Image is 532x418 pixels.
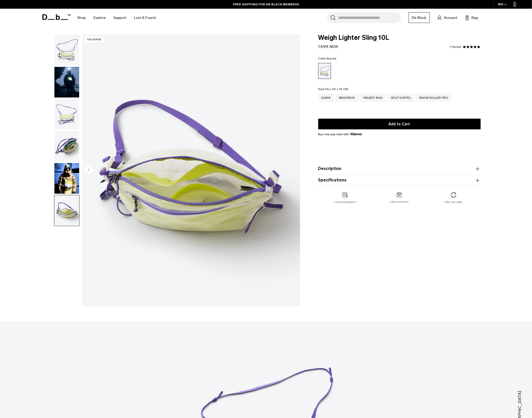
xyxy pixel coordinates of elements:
[54,131,79,162] img: Weigh_Lighter_Sling_10L_3.png
[444,201,463,204] p: Free returns
[450,46,462,48] a: 1 reviews
[82,34,300,306] img: Weigh_Lighter_Sling_10L_4.png
[318,132,362,137] span: Buy now pay later with
[409,12,430,23] a: Db Black
[336,94,358,102] a: Backpack
[318,88,348,91] legend: Size:
[318,166,481,172] button: Description
[94,9,106,27] a: Explore
[85,166,92,175] button: Previous slide
[327,57,337,60] span: Aurora
[444,15,457,20] span: Account
[82,34,300,306] li: 6 / 6
[387,94,414,102] a: Split Duffel
[318,177,481,183] button: Specifications
[54,67,79,98] button: Weigh_Lighter_Sling_10L_Lifestyle.png
[318,119,481,129] button: Add to Cart
[134,9,156,27] a: Lost & Found
[54,163,79,194] button: Weigh Lighter Sling 10L Aurora
[360,94,386,102] a: Helmet Bag
[318,57,337,60] legend: Color:
[233,2,299,7] a: FREE SHIPPING FOR DB BLACK MEMBERS
[54,195,79,226] img: Weigh_Lighter_Sling_10L_4.png
[438,15,457,21] a: Account
[325,87,348,91] span: 34 x 20 x 15 CM
[54,131,79,162] button: Weigh_Lighter_Sling_10L_3.png
[416,94,452,102] a: Snow Roller Pro
[334,201,356,204] p: 2 year warranty
[465,15,478,21] button: Bag
[318,44,338,49] span: 1.699 NOK
[54,195,79,226] button: Weigh_Lighter_Sling_10L_4.png
[318,34,481,41] span: Weigh Lighter Sling 10L
[54,35,79,65] img: Weigh_Lighter_Sling_10L_1.png
[114,9,127,27] a: Support
[351,133,362,135] img: {"height" => 20, "alt" => "Klarna"}
[74,9,160,27] nav: Main Navigation
[54,67,79,97] img: Weigh_Lighter_Sling_10L_Lifestyle.png
[472,15,478,20] span: Bag
[85,37,104,42] p: 138 grams
[390,200,409,204] p: Free shipping
[54,99,79,130] img: Weigh_Lighter_Sling_10L_2.png
[54,163,79,194] img: Weigh Lighter Sling 10L Aurora
[318,94,334,102] a: Sling
[54,99,79,130] button: Weigh_Lighter_Sling_10L_2.png
[77,9,86,27] a: Shop
[54,34,79,66] button: Weigh_Lighter_Sling_10L_1.png
[318,63,331,79] a: Aurora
